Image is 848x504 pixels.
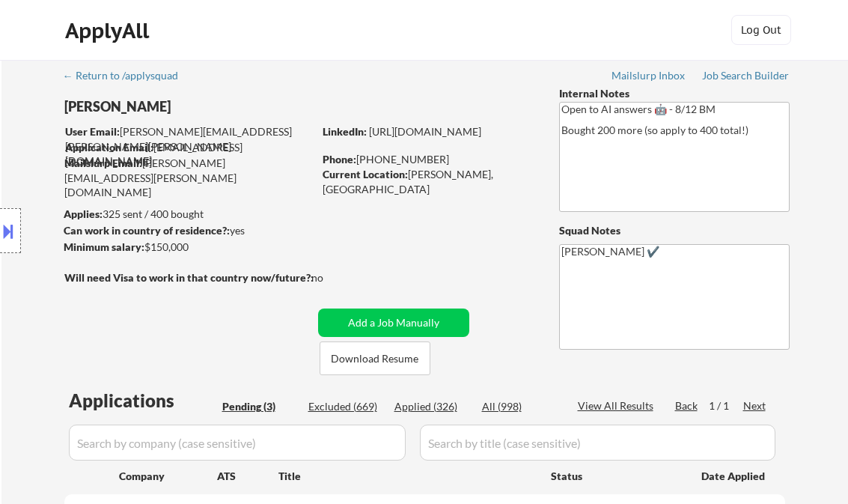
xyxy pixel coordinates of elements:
[323,153,356,166] strong: Phone:
[278,469,537,484] div: Title
[69,392,217,410] div: Applications
[743,398,767,413] div: Next
[323,125,367,138] strong: LinkedIn:
[320,341,430,375] button: Download Resume
[702,70,790,85] a: Job Search Builder
[394,399,469,414] div: Applied (326)
[63,70,192,81] div: ← Return to /applysquad
[559,223,790,238] div: Squad Notes
[222,399,297,414] div: Pending (3)
[559,86,790,101] div: Internal Notes
[323,152,534,167] div: [PHONE_NUMBER]
[217,469,278,484] div: ATS
[308,399,383,414] div: Excluded (669)
[675,398,699,413] div: Back
[709,398,743,413] div: 1 / 1
[551,462,680,489] div: Status
[63,70,192,85] a: ← Return to /applysquad
[119,469,217,484] div: Company
[311,270,354,285] div: no
[323,168,408,180] strong: Current Location:
[65,18,153,43] div: ApplyAll
[318,309,469,337] button: Add a Job Manually
[578,398,658,413] div: View All Results
[369,125,481,138] a: [URL][DOMAIN_NAME]
[731,15,791,45] button: Log Out
[420,425,775,461] input: Search by title (case sensitive)
[69,425,406,461] input: Search by company (case sensitive)
[482,399,557,414] div: All (998)
[702,70,790,81] div: Job Search Builder
[611,70,686,85] a: Mailslurp Inbox
[701,469,767,484] div: Date Applied
[323,167,534,196] div: [PERSON_NAME], [GEOGRAPHIC_DATA]
[611,70,686,81] div: Mailslurp Inbox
